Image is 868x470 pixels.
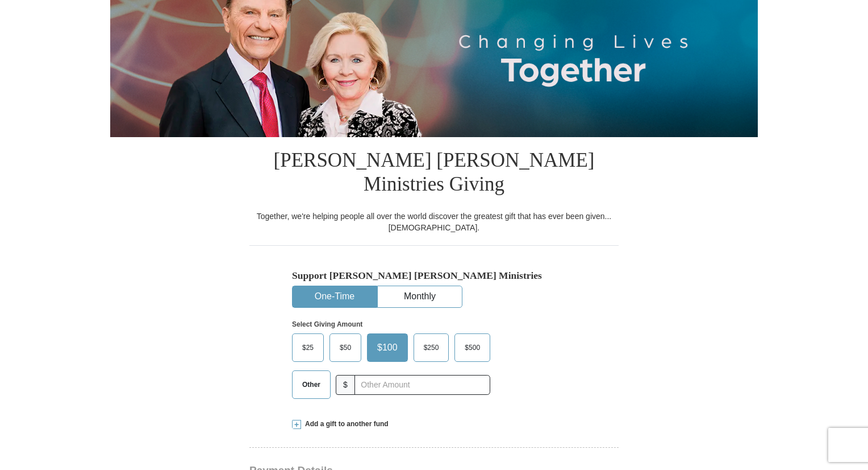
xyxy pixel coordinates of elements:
[459,339,486,356] span: $500
[297,376,326,393] span: Other
[301,419,389,429] span: Add a gift to another fund
[336,375,355,395] span: $
[292,270,576,282] h5: Support [PERSON_NAME] [PERSON_NAME] Ministries
[354,375,490,395] input: Other Amount
[334,339,357,356] span: $50
[292,320,362,328] strong: Select Giving Amount
[372,339,403,356] span: $100
[418,339,445,356] span: $250
[249,211,619,233] div: Together, we're helping people all over the world discover the greatest gift that has ever been g...
[378,286,462,307] button: Monthly
[293,286,377,307] button: One-Time
[297,339,319,356] span: $25
[249,137,619,211] h1: [PERSON_NAME] [PERSON_NAME] Ministries Giving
